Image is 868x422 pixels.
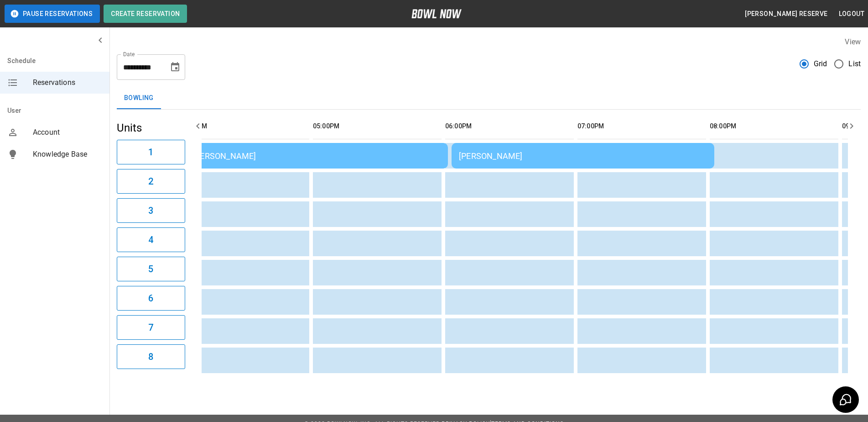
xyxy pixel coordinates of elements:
button: Logout [835,5,868,22]
div: inventory tabs [117,87,861,109]
span: Knowledge Base [33,149,102,160]
button: Create Reservation [104,5,187,23]
h6: 2 [148,174,153,189]
button: 7 [117,315,185,340]
h6: 3 [148,203,153,218]
h6: 1 [148,145,153,159]
button: [PERSON_NAME] reserve [741,5,831,22]
button: 5 [117,257,185,281]
button: 8 [117,344,185,369]
h6: 5 [148,262,153,276]
h6: 7 [148,320,153,335]
button: 1 [117,140,185,164]
span: Account [33,127,102,138]
button: 3 [117,198,185,223]
button: Choose date, selected date is Sep 7, 2025 [166,58,184,76]
button: 6 [117,286,185,311]
div: [PERSON_NAME] [459,151,707,161]
span: Reservations [33,77,102,88]
img: logo [411,9,462,18]
button: Bowling [117,87,161,109]
label: View [845,37,861,46]
h6: 6 [148,291,153,306]
button: Pause Reservations [5,5,100,23]
span: List [848,58,861,69]
button: 2 [117,169,185,194]
button: 4 [117,227,185,252]
div: [PERSON_NAME] [192,151,441,161]
h6: 8 [148,349,153,364]
h5: Units [117,121,185,135]
span: Grid [814,58,827,69]
h6: 4 [148,232,153,247]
